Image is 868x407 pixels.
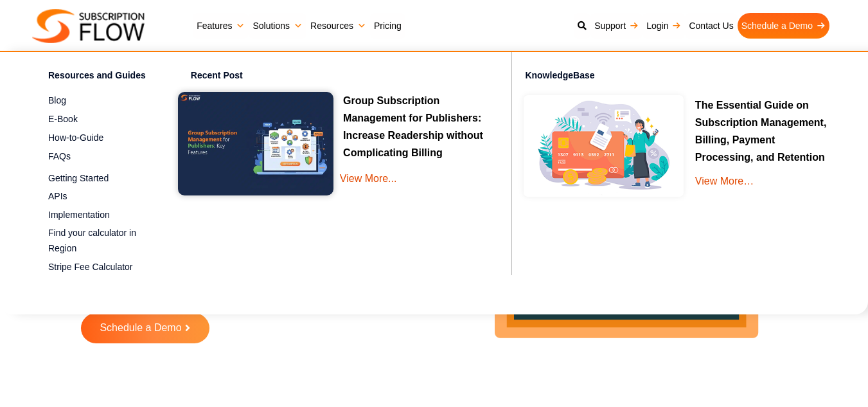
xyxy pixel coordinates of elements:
a: Getting Started [48,170,146,186]
a: APIs [48,189,146,204]
img: Group Subscription Management for Publishers [178,92,333,195]
img: Subscriptionflow [32,9,145,43]
a: Schedule a Demo [81,313,209,343]
a: How-to-Guide [48,130,146,145]
a: E-Book [48,111,146,127]
h4: Resources and Guides [48,68,146,87]
span: Getting Started [48,172,109,185]
a: Solutions [249,13,306,39]
img: Online-recurring-Billing-software [518,90,688,202]
a: Support [590,13,642,39]
a: Resources [306,13,370,39]
a: Group Subscription Management for Publishers: Increase Readership without Complicating Billing [343,95,483,163]
a: Features [193,13,249,39]
span: Blog [48,94,66,107]
a: Stripe Fee Calculator [48,260,146,275]
span: How-to-Guide [48,131,103,145]
a: Contact Us [685,13,737,39]
a: Pricing [370,13,405,39]
span: Implementation [48,208,110,222]
a: Implementation [48,207,146,222]
span: FAQs [48,150,71,163]
span: E-Book [48,113,78,126]
a: Blog [48,93,146,109]
a: FAQs [48,149,146,164]
a: Schedule a Demo [738,13,829,39]
p: The Essential Guide on Subscription Management, Billing, Payment Processing, and Retention [695,96,836,167]
h4: Recent Post [191,68,502,87]
a: Login [642,13,685,39]
a: View More... [340,170,490,206]
span: Schedule a Demo [100,323,181,334]
a: Find your calculator in Region [48,226,146,257]
a: View More… [695,176,754,186]
span: APIs [48,190,67,203]
h4: KnowledgeBase [525,62,855,90]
